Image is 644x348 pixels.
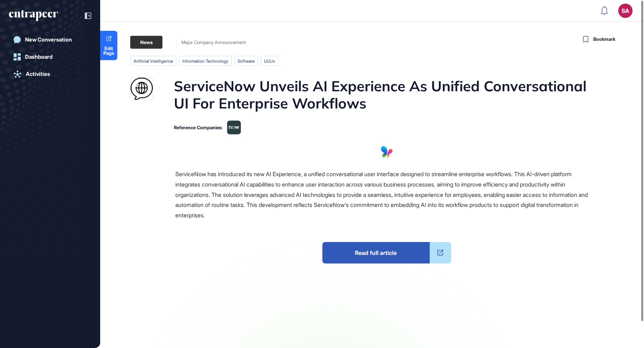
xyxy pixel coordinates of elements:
a: Activities [9,67,91,81]
div: New Conversation [25,37,72,43]
span: Bookmark [593,36,615,43]
li: artificial intelligence [130,56,176,66]
a: Dashboard [9,50,91,64]
img: ServiceNow Unveils AI Experience As Unified Conversational UI For Enterprise Workflows [381,146,392,158]
li: ui/ux [261,56,278,66]
span: ServiceNow has introduced its new AI Experience, a unified conversational user interface designed... [175,170,588,219]
div: News [130,36,162,49]
button: Bookmark [581,34,615,44]
div: entrapeer-logo [9,10,58,21]
button: SA [618,4,633,18]
a: Edit Page [100,31,117,60]
div: Reference Companies: [174,125,223,130]
span: Edit Page [100,46,117,55]
h1: ServiceNow Unveils AI Experience As Unified Conversational UI For Enterprise Workflows [174,77,598,112]
div: Dashboard [25,54,53,60]
li: software [234,56,258,66]
div: Activities [26,71,50,77]
img: 65b9730f72c21e973043cc5a.tmpdfeaeahv [227,120,241,135]
span: Read full article [322,242,430,264]
div: Major Company Announcement [181,40,246,45]
img: msn.com [131,78,153,100]
a: New Conversation [9,33,91,47]
li: Information Technology [179,56,231,66]
a: Read full article [322,242,451,264]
